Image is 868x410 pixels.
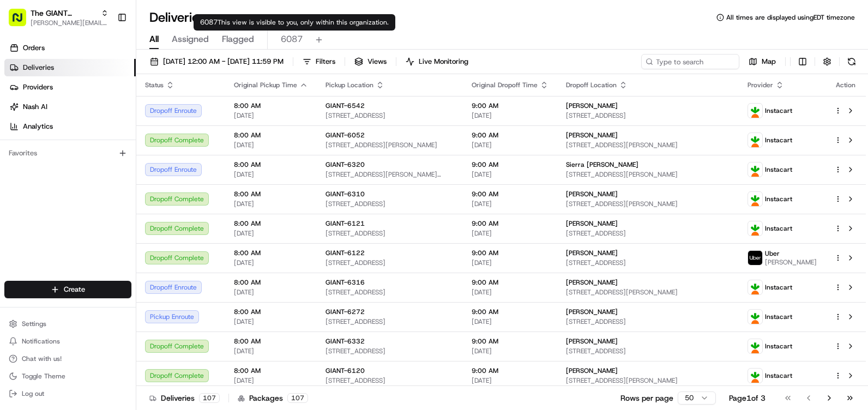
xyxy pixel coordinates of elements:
[149,393,220,403] div: Deliveries
[472,317,548,326] span: [DATE]
[325,141,454,149] span: [STREET_ADDRESS][PERSON_NAME]
[149,33,159,46] span: All
[287,393,308,403] div: 107
[748,339,762,353] img: profile_instacart_ahold_partner.png
[22,389,44,398] span: Log out
[23,63,54,73] span: Deliveries
[234,190,308,198] span: 8:00 AM
[77,184,132,193] a: Powered byPylon
[325,366,365,375] span: GIANT-6120
[472,258,548,267] span: [DATE]
[4,144,131,162] div: Favorites
[234,347,308,355] span: [DATE]
[4,79,136,96] a: Providers
[4,334,131,349] button: Notifications
[325,81,373,89] span: Pickup Location
[4,369,131,384] button: Toggle Theme
[325,376,454,385] span: [STREET_ADDRESS]
[748,81,773,89] span: Provider
[748,280,762,294] img: profile_instacart_ahold_partner.png
[11,44,198,61] p: Welcome 👋
[238,393,308,403] div: Packages
[172,33,209,46] span: Assigned
[234,366,308,375] span: 8:00 AM
[234,170,308,179] span: [DATE]
[566,317,730,326] span: [STREET_ADDRESS]
[325,347,454,355] span: [STREET_ADDRESS]
[472,249,548,257] span: 9:00 AM
[765,224,792,233] span: Instacart
[23,43,45,53] span: Orders
[325,258,454,267] span: [STREET_ADDRESS]
[325,288,454,297] span: [STREET_ADDRESS]
[88,154,179,173] a: 💻API Documentation
[472,111,548,120] span: [DATE]
[4,4,113,31] button: The GIANT Company[PERSON_NAME][EMAIL_ADDRESS][PERSON_NAME][DOMAIN_NAME]
[844,54,859,69] button: Refresh
[234,160,308,169] span: 8:00 AM
[325,170,454,179] span: [STREET_ADDRESS][PERSON_NAME][PERSON_NAME]
[185,107,198,120] button: Start new chat
[765,312,792,321] span: Instacart
[472,307,548,316] span: 9:00 AM
[234,111,308,120] span: [DATE]
[218,18,389,27] span: This view is visible to you, only within this organization.
[566,200,730,208] span: [STREET_ADDRESS][PERSON_NAME]
[37,115,138,124] div: We're available if you need us!
[748,192,762,206] img: profile_instacart_ahold_partner.png
[325,131,365,140] span: GIANT-6052
[472,288,548,297] span: [DATE]
[325,190,365,198] span: GIANT-6310
[620,393,673,403] p: Rows per page
[4,118,136,135] a: Analytics
[234,141,308,149] span: [DATE]
[472,101,548,110] span: 9:00 AM
[729,393,765,403] div: Page 1 of 3
[566,278,618,287] span: [PERSON_NAME]
[28,70,180,82] input: Clear
[64,285,85,294] span: Create
[566,141,730,149] span: [STREET_ADDRESS][PERSON_NAME]
[566,81,617,89] span: Dropoff Location
[419,57,468,67] span: Live Monitoring
[234,288,308,297] span: [DATE]
[4,281,131,298] button: Create
[103,158,175,169] span: API Documentation
[765,249,780,258] span: Uber
[765,136,792,144] span: Instacart
[748,133,762,147] img: profile_instacart_ahold_partner.png
[325,229,454,238] span: [STREET_ADDRESS]
[765,195,792,203] span: Instacart
[472,366,548,375] span: 9:00 AM
[566,258,730,267] span: [STREET_ADDRESS]
[367,57,387,67] span: Views
[566,111,730,120] span: [STREET_ADDRESS]
[566,101,618,110] span: [PERSON_NAME]
[566,229,730,238] span: [STREET_ADDRESS]
[23,82,53,92] span: Providers
[234,376,308,385] span: [DATE]
[199,393,220,403] div: 107
[234,200,308,208] span: [DATE]
[325,307,365,316] span: GIANT-6272
[566,160,638,169] span: Sierra [PERSON_NAME]
[401,54,473,69] button: Live Monitoring
[566,347,730,355] span: [STREET_ADDRESS]
[23,122,53,131] span: Analytics
[31,19,108,27] button: [PERSON_NAME][EMAIL_ADDRESS][PERSON_NAME][DOMAIN_NAME]
[566,131,618,140] span: [PERSON_NAME]
[566,249,618,257] span: [PERSON_NAME]
[234,278,308,287] span: 8:00 AM
[23,102,47,112] span: Nash AI
[472,141,548,149] span: [DATE]
[4,351,131,366] button: Chat with us!
[325,249,365,257] span: GIANT-6122
[22,158,83,169] span: Knowledge Base
[472,170,548,179] span: [DATE]
[234,249,308,257] span: 8:00 AM
[472,219,548,228] span: 9:00 AM
[7,154,88,173] a: 📗Knowledge Base
[762,57,776,67] span: Map
[472,190,548,198] span: 9:00 AM
[234,317,308,326] span: [DATE]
